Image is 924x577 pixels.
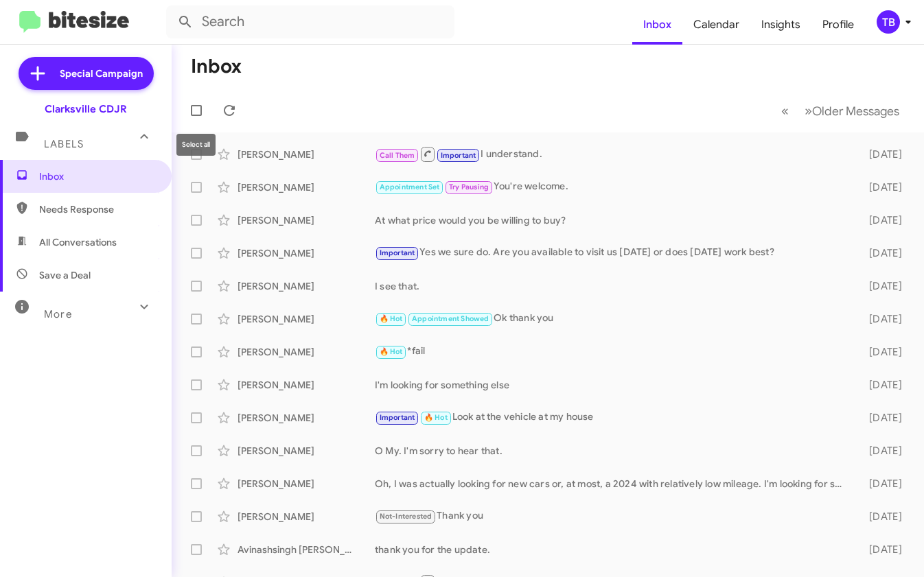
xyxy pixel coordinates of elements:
[238,510,375,523] div: [PERSON_NAME]
[375,145,855,163] div: I understand.
[805,102,812,119] span: »
[380,347,403,356] span: 🔥 Hot
[380,314,403,323] span: 🔥 Hot
[750,5,811,45] a: Insights
[39,235,117,249] span: All Conversations
[781,102,789,119] span: «
[380,413,415,422] span: Important
[865,10,909,34] button: TB
[855,279,913,293] div: [DATE]
[812,104,899,119] span: Older Messages
[238,180,375,194] div: [PERSON_NAME]
[45,102,127,116] div: Clarksville CDJR
[375,410,855,425] div: Look at the vehicle at my house
[380,182,440,191] span: Appointment Set
[44,308,72,320] span: More
[855,180,913,194] div: [DATE]
[412,314,489,323] span: Appointment Showed
[424,413,448,422] span: 🔥 Hot
[39,202,156,216] span: Needs Response
[375,508,855,524] div: Thank you
[796,97,908,125] button: Next
[855,345,913,359] div: [DATE]
[238,477,375,491] div: [PERSON_NAME]
[855,477,913,491] div: [DATE]
[238,345,375,359] div: [PERSON_NAME]
[855,378,913,392] div: [DATE]
[380,151,415,160] span: Call Them
[238,279,375,293] div: [PERSON_NAME]
[774,97,908,125] nav: Page navigation example
[238,378,375,392] div: [PERSON_NAME]
[238,246,375,260] div: [PERSON_NAME]
[44,138,84,150] span: Labels
[855,246,913,260] div: [DATE]
[380,512,432,521] span: Not-Interested
[60,67,143,80] span: Special Campaign
[375,477,855,491] div: Oh, I was actually looking for new cars or, at most, a 2024 with relatively low mileage. I'm look...
[449,182,489,191] span: Try Pausing
[773,97,797,125] button: Previous
[375,179,855,195] div: You're welcome.
[682,5,750,45] a: Calendar
[632,5,682,45] a: Inbox
[441,151,476,160] span: Important
[238,444,375,458] div: [PERSON_NAME]
[39,169,156,183] span: Inbox
[375,344,855,360] div: *fail
[191,56,242,78] h1: Inbox
[19,57,154,90] a: Special Campaign
[811,5,865,45] a: Profile
[166,5,454,38] input: Search
[855,148,913,161] div: [DATE]
[375,543,855,556] div: thank you for the update.
[380,248,415,257] span: Important
[238,312,375,326] div: [PERSON_NAME]
[375,311,855,327] div: Ok thank you
[238,411,375,425] div: [PERSON_NAME]
[375,279,855,293] div: I see that.
[39,268,91,282] span: Save a Deal
[855,312,913,326] div: [DATE]
[375,444,855,458] div: O My. I'm sorry to hear that.
[238,148,375,161] div: [PERSON_NAME]
[375,245,855,261] div: Yes we sure do. Are you available to visit us [DATE] or does [DATE] work best?
[877,10,900,34] div: TB
[238,543,375,556] div: Avinashsingh [PERSON_NAME]
[375,378,855,392] div: I'm looking for something else
[855,444,913,458] div: [DATE]
[176,134,216,156] div: Select all
[238,213,375,227] div: [PERSON_NAME]
[855,411,913,425] div: [DATE]
[855,510,913,523] div: [DATE]
[855,543,913,556] div: [DATE]
[375,213,855,227] div: At what price would you be willing to buy?
[855,213,913,227] div: [DATE]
